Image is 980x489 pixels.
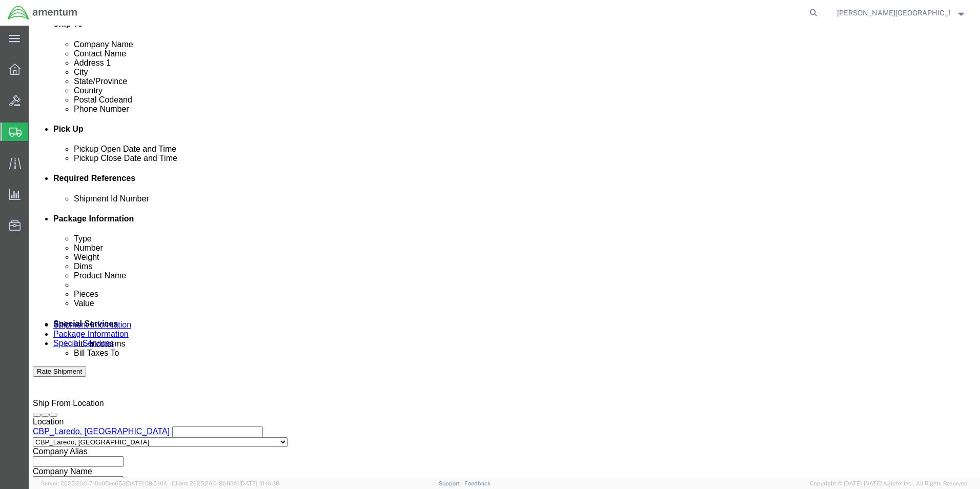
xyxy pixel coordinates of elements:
[810,479,968,488] span: Copyright © [DATE]-[DATE] Agistix Inc., All Rights Reserved
[239,480,279,486] span: [DATE] 10:16:38
[7,5,78,21] img: logo
[29,26,980,478] iframe: FS Legacy Container
[439,480,464,486] a: Support
[126,480,167,486] span: [DATE] 09:51:04
[836,7,966,19] button: [PERSON_NAME][GEOGRAPHIC_DATA]
[464,480,491,486] a: Feedback
[837,7,950,18] span: ROMAN TRUJILLO
[41,480,167,486] span: Server: 2025.20.0-710e05ee653
[172,480,279,486] span: Client: 2025.20.0-8b113f4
